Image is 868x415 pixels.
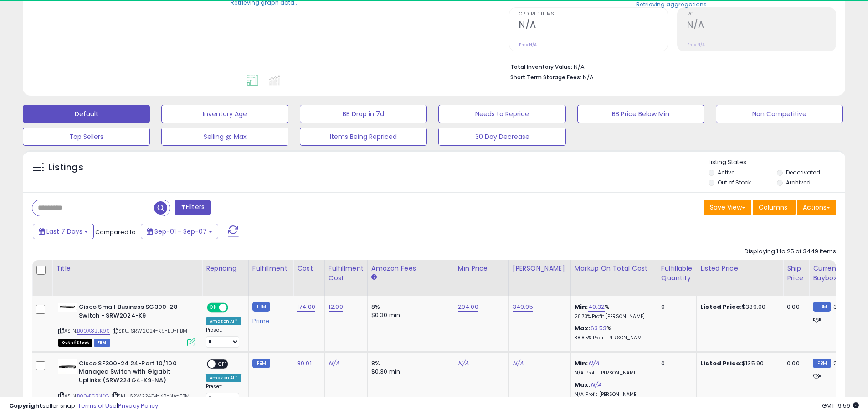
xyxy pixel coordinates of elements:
[48,161,83,174] h5: Listings
[206,264,245,273] div: Repricing
[575,313,650,320] p: 28.73% Profit [PERSON_NAME]
[575,359,588,368] b: Min:
[458,264,505,273] div: Min Price
[588,359,599,368] a: N/A
[329,359,339,368] a: N/A
[371,359,447,368] div: 8%
[709,158,845,167] p: Listing States:
[575,324,591,333] b: Max:
[79,303,190,322] b: Cisco Small Business SG300-28 Switch - SRW2024-K9
[577,105,704,123] button: BB Price Below Min
[94,339,110,347] span: FBM
[154,227,207,236] span: Sep-01 - Sep-07
[753,200,796,215] button: Columns
[458,359,469,368] a: N/A
[787,264,805,283] div: Ship Price
[208,304,219,312] span: ON
[575,303,650,320] div: %
[206,317,241,325] div: Amazon AI *
[700,264,779,273] div: Listed Price
[300,105,427,123] button: BB Drop in 7d
[716,105,843,123] button: Non Competitive
[700,359,742,368] b: Listed Price:
[822,401,859,410] span: 2025-09-15 19:59 GMT
[575,370,650,376] p: N/A Profit [PERSON_NAME]
[797,200,836,215] button: Actions
[458,302,478,312] a: 294.00
[833,359,853,368] span: 299.99
[58,359,77,374] img: 21Atcu0+rTL._SL40_.jpg
[58,303,195,345] div: ASIN:
[216,360,230,368] span: OFF
[813,264,860,283] div: Current Buybox Price
[33,224,94,239] button: Last 7 Days
[118,401,158,410] a: Privacy Policy
[813,359,831,368] small: FBM
[9,402,158,410] div: seller snap | |
[575,335,650,341] p: 38.85% Profit [PERSON_NAME]
[704,200,751,215] button: Save View
[371,303,447,311] div: 8%
[700,359,776,368] div: $135.90
[58,303,77,312] img: 310PBKq9DZL._SL40_.jpg
[813,302,831,312] small: FBM
[786,169,820,176] label: Deactivated
[206,384,241,404] div: Preset:
[206,374,241,382] div: Amazon AI *
[661,359,689,368] div: 0
[329,264,364,283] div: Fulfillment Cost
[175,200,211,215] button: Filters
[297,264,321,273] div: Cost
[513,264,567,273] div: [PERSON_NAME]
[371,368,447,376] div: $0.30 min
[833,302,844,311] span: 339
[438,105,565,123] button: Needs to Reprice
[575,264,653,273] div: Markup on Total Cost
[700,302,742,311] b: Listed Price:
[718,169,734,176] label: Active
[513,302,533,312] a: 349.95
[23,105,150,123] button: Default
[252,314,286,325] div: Prime
[438,128,565,146] button: 30 Day Decrease
[95,228,137,236] span: Compared to:
[297,359,312,368] a: 89.91
[661,264,693,283] div: Fulfillable Quantity
[591,380,601,389] a: N/A
[111,327,187,334] span: | SKU: SRW2024-K9-EU-FBM
[161,128,288,146] button: Selling @ Max
[371,264,450,273] div: Amazon Fees
[570,260,657,296] th: The percentage added to the cost of goods (COGS) that forms the calculator for Min & Max prices.
[745,247,836,256] div: Displaying 1 to 25 of 3449 items
[300,128,427,146] button: Items Being Repriced
[700,303,776,311] div: $339.00
[252,359,270,368] small: FBM
[329,302,343,312] a: 12.00
[661,303,689,311] div: 0
[252,264,289,273] div: Fulfillment
[718,179,751,186] label: Out of Stock
[252,302,270,312] small: FBM
[58,339,92,347] span: All listings that are currently out of stock and unavailable for purchase on Amazon
[23,128,150,146] button: Top Sellers
[56,264,198,273] div: Title
[575,324,650,341] div: %
[371,273,377,282] small: Amazon Fees.
[9,401,42,410] strong: Copyright
[591,324,607,333] a: 63.53
[787,303,802,311] div: 0.00
[588,302,605,312] a: 40.32
[513,359,524,368] a: N/A
[46,227,82,236] span: Last 7 Days
[141,224,218,239] button: Sep-01 - Sep-07
[78,401,117,410] a: Terms of Use
[575,380,591,389] b: Max:
[161,105,288,123] button: Inventory Age
[227,304,241,312] span: OFF
[787,359,802,368] div: 0.00
[371,311,447,319] div: $0.30 min
[79,359,190,387] b: Cisco SF300-24 24-Port 10/100 Managed Switch with Gigabit Uplinks (SRW224G4-K9-NA)
[575,302,588,311] b: Min:
[759,203,787,212] span: Columns
[77,327,110,335] a: B00A8BEK9S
